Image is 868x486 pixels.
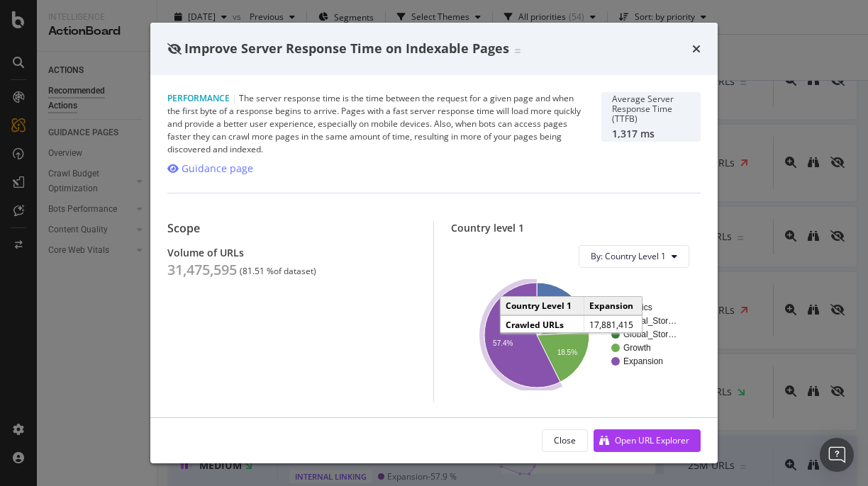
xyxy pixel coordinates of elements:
[542,429,588,452] button: Close
[493,339,513,347] text: 57.4%
[623,303,652,312] text: Nordics
[167,92,230,104] span: Performance
[515,49,521,53] img: Equal
[182,162,253,176] div: Guidance page
[167,261,237,278] div: 31,475,595
[623,329,677,339] text: Global_Stor…
[451,222,701,234] div: Country level 1
[615,434,689,446] div: Open URL Explorer
[557,349,577,356] text: 18.5%
[579,245,689,268] button: By: Country Level 1
[232,92,237,104] span: |
[548,297,562,305] text: 16%
[594,429,701,452] button: Open URL Explorer
[820,438,854,472] div: Open Intercom Messenger
[554,434,576,446] div: Close
[612,128,690,140] div: 1,317 ms
[184,40,509,57] span: Improve Server Response Time on Indexable Pages
[623,356,663,366] text: Expansion
[692,40,701,58] div: times
[612,94,690,124] div: Average Server Response Time (TTFB)
[167,92,584,156] div: The server response time is the time between the request for a given page and when the first byte...
[623,316,677,326] text: Global_Stor…
[167,43,182,55] div: eye-slash
[591,250,666,262] span: By: Country Level 1
[167,247,416,259] div: Volume of URLs
[623,343,651,353] text: Growth
[150,23,718,463] div: modal
[167,222,416,235] div: Scope
[240,266,316,276] div: ( 81.51 % of dataset )
[167,162,253,176] a: Guidance page
[462,279,689,390] svg: A chart.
